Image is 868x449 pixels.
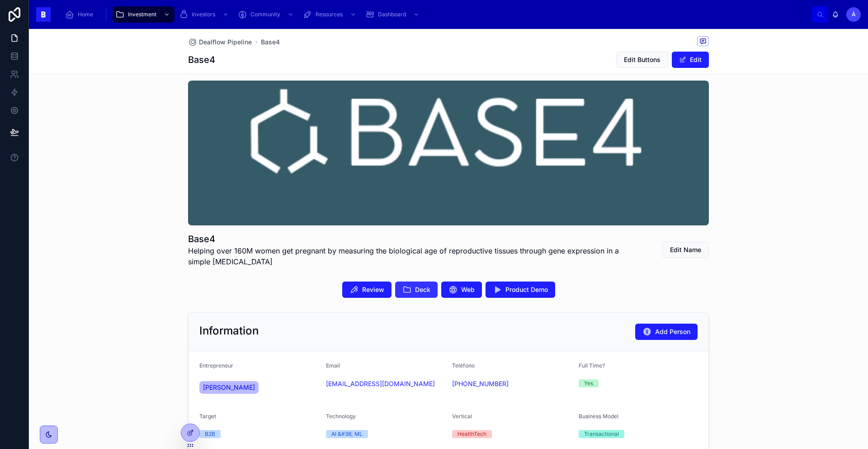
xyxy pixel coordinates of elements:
[342,282,392,298] button: Review
[199,381,259,394] a: [PERSON_NAME]
[199,413,216,420] span: Target
[486,282,555,298] button: Product Demo
[192,11,215,18] span: Investors
[505,285,548,294] span: Product Demo
[326,362,340,369] span: Email
[199,38,252,47] span: Dealflow Pipeline
[261,38,280,47] a: Base4
[316,11,343,18] span: Resources
[78,11,93,18] span: Home
[326,413,356,420] span: Technology
[176,6,233,23] a: Investors
[331,430,363,438] div: AI &#38; ML
[452,362,475,369] span: Teléfono
[452,379,509,388] a: [PHONE_NUMBER]
[235,6,298,23] a: Community
[579,413,618,420] span: Business Model
[300,6,361,23] a: Resources
[203,383,255,392] span: [PERSON_NAME]
[363,6,424,23] a: Dashboard
[378,11,406,18] span: Dashboard
[441,282,482,298] button: Web
[36,7,51,22] img: App logo
[655,327,690,336] span: Add Person
[672,52,709,68] button: Edit
[584,430,619,438] div: Transactional
[616,52,668,68] button: Edit Buttons
[584,379,593,387] div: Yes
[579,362,605,369] span: Full Time?
[670,245,701,254] span: Edit Name
[188,233,641,245] h1: Base4
[635,324,698,340] button: Add Person
[205,430,215,438] div: B2B
[188,245,641,267] span: Helping over 160M women get pregnant by measuring the biological age of reproductive tissues thro...
[662,242,709,258] button: Edit Name
[188,53,215,66] h1: Base4
[452,413,472,420] span: Vertical
[362,285,384,294] span: Review
[199,362,233,369] span: Entrepreneur
[852,11,856,18] span: À
[458,430,486,438] div: HealthTech
[113,6,175,23] a: Investment
[188,38,252,47] a: Dealflow Pipeline
[395,282,438,298] button: Deck
[326,379,435,388] a: [EMAIL_ADDRESS][DOMAIN_NAME]
[199,324,259,338] h2: Information
[62,6,99,23] a: Home
[250,11,280,18] span: Community
[128,11,156,18] span: Investment
[415,285,430,294] span: Deck
[624,55,660,64] span: Edit Buttons
[461,285,475,294] span: Web
[58,5,812,24] div: scrollable content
